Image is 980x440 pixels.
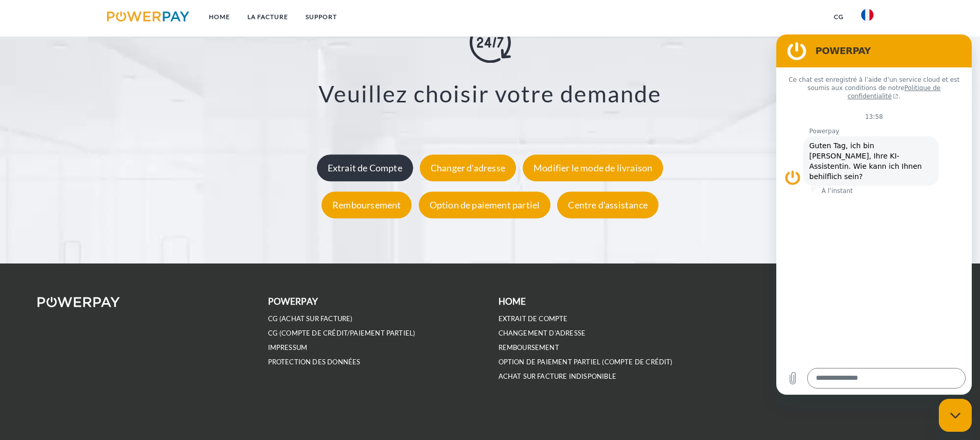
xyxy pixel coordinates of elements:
[520,162,666,173] a: Modifier le mode de livraison
[555,199,661,210] a: Centre d'assistance
[498,343,559,352] a: REMBOURSEMENT
[861,9,874,21] img: fr
[314,162,416,173] a: Extrait de Compte
[523,154,663,181] div: Modifier le mode de livraison
[498,314,568,323] a: EXTRAIT DE COMPTE
[297,8,346,26] a: Support
[200,8,239,26] a: Home
[939,399,972,432] iframe: Bouton de lancement de la fenêtre de messagerie, conversation en cours
[38,297,120,307] img: logo-powerpay-white.svg
[268,343,308,352] a: IMPRESSUM
[776,34,972,395] iframe: Fenêtre de messagerie
[268,296,318,307] b: POWERPAY
[107,11,190,22] img: logo-powerpay.svg
[417,162,519,173] a: Changer d'adresse
[268,329,416,338] a: CG (Compte de crédit/paiement partiel)
[317,154,413,181] div: Extrait de Compte
[498,296,526,307] b: Home
[268,358,361,366] a: PROTECTION DES DONNÉES
[416,199,554,210] a: Option de paiement partiel
[419,191,551,218] div: Option de paiement partiel
[498,372,616,381] a: ACHAT SUR FACTURE INDISPONIBLE
[62,80,918,109] h3: Veuillez choisir votre demande
[557,191,658,218] div: Centre d'assistance
[470,22,511,63] img: online-shopping.svg
[322,191,412,218] div: Remboursement
[319,199,414,210] a: Remboursement
[420,154,516,181] div: Changer d'adresse
[498,358,673,366] a: OPTION DE PAIEMENT PARTIEL (Compte de crédit)
[239,8,297,26] a: LA FACTURE
[268,314,353,323] a: CG (achat sur facture)
[498,329,586,338] a: Changement d'adresse
[825,8,852,26] a: CG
